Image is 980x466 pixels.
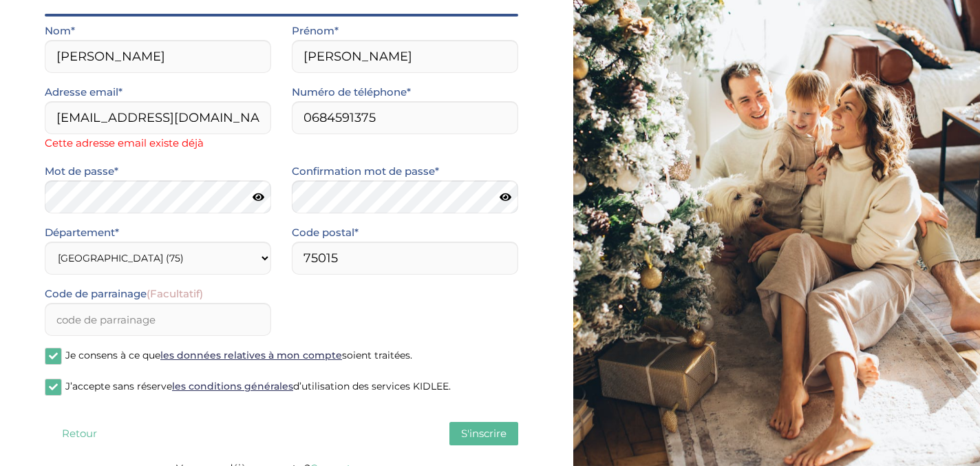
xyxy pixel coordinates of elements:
a: les données relatives à mon compte [160,349,342,361]
label: Mot de passe* [45,162,118,180]
input: Nom [45,40,271,73]
button: Retour [45,422,114,445]
input: Numero de telephone [292,101,518,134]
label: Prénom* [292,22,339,40]
label: Numéro de téléphone* [292,83,411,101]
label: Confirmation mot de passe* [292,162,439,180]
span: (Facultatif) [147,287,203,300]
input: code de parrainage [45,303,271,336]
input: Code postal [292,242,518,275]
span: Je consens à ce que soient traitées. [65,349,412,361]
label: Département* [45,224,119,242]
label: Code postal* [292,224,359,242]
a: les conditions générales [172,380,293,392]
input: Prénom [292,40,518,73]
button: S'inscrire [449,422,518,445]
span: Cette adresse email existe déjà [45,134,271,152]
input: Email [45,101,271,134]
label: Code de parrainage [45,285,203,303]
label: Adresse email* [45,83,122,101]
span: J’accepte sans réserve d’utilisation des services KIDLEE. [65,380,451,392]
span: S'inscrire [461,427,507,440]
